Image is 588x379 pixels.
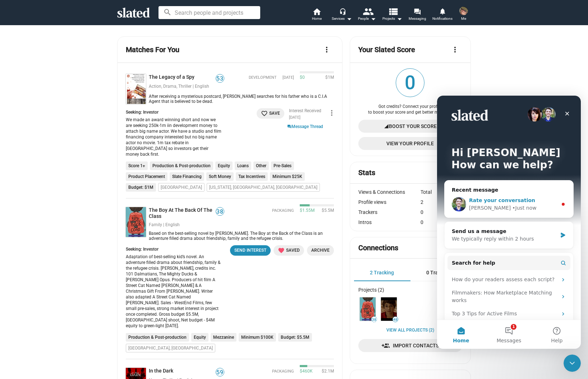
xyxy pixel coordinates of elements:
mat-icon: people [363,6,373,17]
div: 2 [421,199,441,205]
time: [DATE] [282,75,294,81]
mat-icon: arrow_drop_down [345,14,353,23]
a: View Your Profile [358,137,462,150]
li: [GEOGRAPHIC_DATA], [GEOGRAPHIC_DATA] [126,344,215,352]
li: Other [253,161,269,170]
mat-card-title: Matches For You [126,45,179,55]
a: View all Projects (2) [386,328,434,333]
li: Equity [215,161,233,170]
button: Tiffany JelkeMe [455,5,472,24]
div: Total [421,189,441,195]
li: [GEOGRAPHIC_DATA] [158,183,205,192]
mat-icon: favorite [278,247,285,254]
mat-icon: arrow_drop_down [369,14,377,23]
iframe: Intercom live chat [437,96,581,349]
div: Profile views [358,199,421,205]
li: Product Placement [126,172,167,181]
mat-icon: more_vert [451,45,459,54]
mat-card-title: Your Slated Score [358,45,415,55]
button: Send Interest [230,245,271,256]
span: $460K [300,369,313,374]
li: Minimum $25K [270,172,305,181]
span: Development [249,75,277,81]
span: Packaging [272,369,294,374]
a: Messaging [405,7,430,23]
div: Family | English [149,222,224,228]
a: Message Thread [287,123,323,130]
iframe: Intercom live chat [564,355,581,372]
div: Services [332,14,352,23]
time: [DATE] [289,115,300,120]
li: Pre-Sales [271,161,294,170]
img: The Legacy of a Spy [126,74,146,104]
a: Boost Your Score [358,120,462,133]
span: 59 [216,369,224,376]
button: People [354,7,380,23]
li: Tax Incentives [236,172,268,181]
span: $1M [322,75,334,81]
mat-icon: favorite_border [261,110,268,117]
mat-icon: home [312,7,321,16]
span: Me [461,14,466,23]
mat-icon: view_list [388,6,398,17]
input: Search people and projects [159,6,260,19]
a: The PARKER TRIBE [380,296,398,322]
div: Adaptation of best-selling kid’s novel. An adventure filled drama about friendship, family & the ... [126,254,222,329]
div: Seeking: Investor [126,247,226,252]
span: 0 Trackers [426,270,450,275]
li: Production & Post-production [150,161,213,170]
div: Seeking: Investor [126,110,226,115]
button: Projects [380,7,405,23]
div: Intros [358,219,421,225]
mat-icon: headset_mic [339,8,346,14]
li: Score 1+ [126,161,148,170]
li: Equity [191,333,208,342]
span: Projects [382,14,402,23]
span: $0 [300,75,305,81]
div: We made an award winning short and now we are seeking 250k-1m iin development money to attach big... [126,117,222,157]
span: 0 [396,69,424,97]
a: The Boy At The Back Of The Class [358,296,377,322]
button: Save [257,108,284,119]
span: 38 [372,318,377,322]
div: Projects (2) [358,287,384,293]
div: Views & Connections [358,189,421,195]
a: The Boy At The Back Of The Class [126,207,146,241]
a: The Legacy of a Spy [149,74,197,81]
span: 48 [393,318,398,322]
span: Home [312,14,322,23]
span: 38 [216,208,224,215]
li: Slate Financing [170,172,204,181]
li: Budget: $1M [126,183,156,192]
button: Saved [274,245,304,256]
img: The PARKER TRIBE [381,297,397,321]
div: 0 [421,219,441,225]
mat-card-title: Connections [358,243,398,253]
span: View Your Profile [364,137,456,150]
button: Archive [307,245,334,256]
span: Boost Your Score [389,120,437,133]
mat-icon: question_answer [287,124,291,130]
a: Home [304,7,329,23]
